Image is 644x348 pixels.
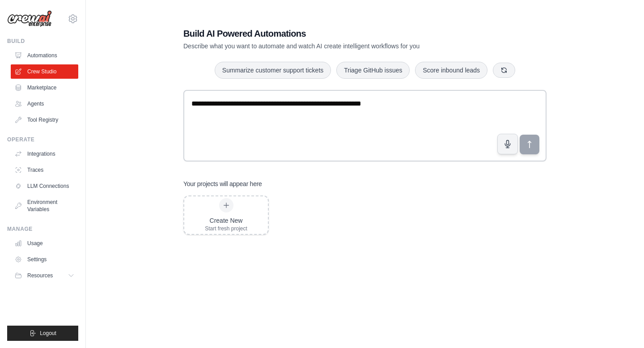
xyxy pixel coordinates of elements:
[11,113,78,127] a: Tool Registry
[11,268,78,283] button: Resources
[7,225,78,233] div: Manage
[11,179,78,193] a: LLM Connections
[11,252,78,267] a: Settings
[7,38,78,45] div: Build
[215,62,331,79] button: Summarize customer support tickets
[27,272,53,279] span: Resources
[11,236,78,250] a: Usage
[205,225,247,232] div: Start fresh project
[11,81,78,95] a: Marketplace
[336,62,410,79] button: Triage GitHub issues
[183,42,484,51] p: Describe what you want to automate and watch AI create intelligent workflows for you
[7,136,78,143] div: Operate
[183,27,484,40] h1: Build AI Powered Automations
[11,97,78,111] a: Agents
[7,10,52,27] img: Logo
[40,330,56,337] span: Logout
[415,62,487,79] button: Score inbound leads
[11,147,78,161] a: Integrations
[11,163,78,177] a: Traces
[11,195,78,216] a: Environment Variables
[493,63,515,78] button: Get new suggestions
[11,64,78,79] a: Crew Studio
[205,216,247,225] div: Create New
[11,48,78,63] a: Automations
[183,179,262,188] h3: Your projects will appear here
[7,326,78,341] button: Logout
[497,134,518,154] button: Click to speak your automation idea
